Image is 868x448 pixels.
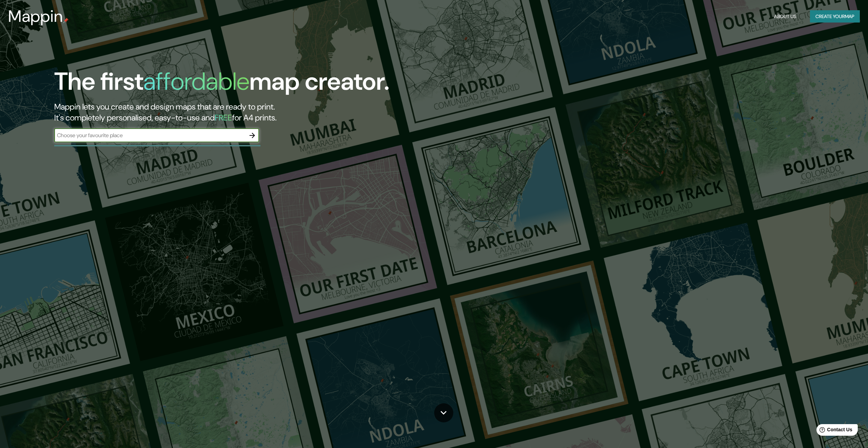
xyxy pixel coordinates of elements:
iframe: Help widget launcher [807,421,860,440]
h1: The first map creator. [54,67,389,101]
button: Create yourmap [810,10,860,23]
h2: Mappin lets you create and design maps that are ready to print. It's completely personalised, eas... [54,101,488,123]
h3: Mappin [8,7,63,26]
h1: affordable [143,66,250,97]
input: Choose your favourite place [54,131,245,139]
button: About Us [771,10,799,23]
img: mappin-pin [63,18,69,23]
h5: FREE [215,112,232,123]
